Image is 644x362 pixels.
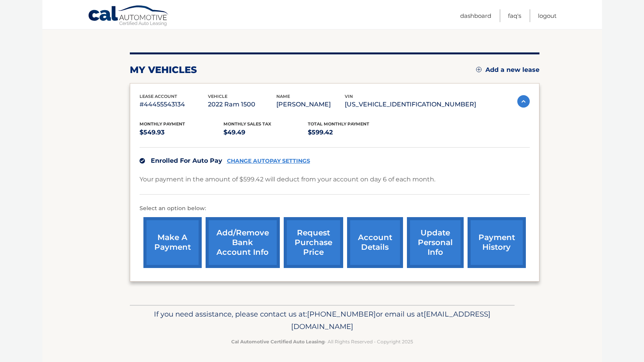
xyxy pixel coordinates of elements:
span: Total Monthly Payment [308,121,369,127]
h2: my vehicles [130,64,197,76]
p: If you need assistance, please contact us at: or email us at [135,308,510,333]
a: update personal info [407,217,464,268]
a: account details [347,217,403,268]
a: Dashboard [460,9,491,22]
a: Logout [538,9,557,22]
p: Your payment in the amount of $599.42 will deduct from your account on day 6 of each month. [140,174,435,185]
strong: Cal Automotive Certified Auto Leasing [231,339,325,345]
span: [PHONE_NUMBER] [307,310,376,318]
span: Enrolled For Auto Pay [151,157,222,164]
img: accordion-active.svg [517,95,530,108]
img: check.svg [140,158,145,164]
span: name [276,94,290,99]
img: add.svg [476,67,482,72]
p: $49.49 [223,127,308,138]
span: vehicle [208,94,227,99]
p: #44455543134 [140,99,208,110]
a: payment history [468,217,526,268]
span: lease account [140,94,177,99]
a: request purchase price [284,217,343,268]
span: vin [345,94,353,99]
p: $549.93 [140,127,224,138]
a: Cal Automotive [88,5,169,28]
p: [US_VEHICLE_IDENTIFICATION_NUMBER] [345,99,476,110]
span: Monthly Payment [140,121,185,127]
p: Select an option below: [140,204,530,213]
span: Monthly sales Tax [223,121,271,127]
p: $599.42 [308,127,392,138]
a: FAQ's [508,9,521,22]
p: - All Rights Reserved - Copyright 2025 [135,338,510,346]
a: CHANGE AUTOPAY SETTINGS [227,158,310,164]
a: Add/Remove bank account info [206,217,280,268]
a: make a payment [143,217,202,268]
p: [PERSON_NAME] [276,99,345,110]
p: 2022 Ram 1500 [208,99,276,110]
a: Add a new lease [476,66,539,74]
